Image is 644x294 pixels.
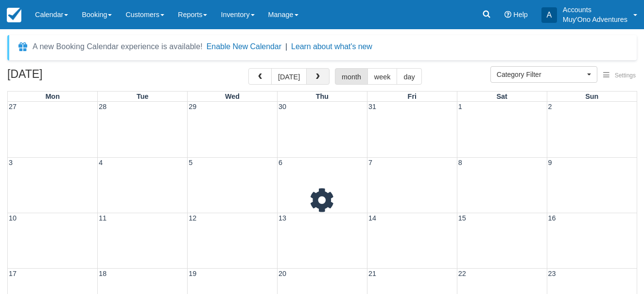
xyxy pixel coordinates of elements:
span: Wed [225,92,240,100]
span: 15 [457,214,467,222]
button: day [397,68,421,85]
span: 1 [457,103,463,110]
div: A new Booking Calendar experience is available! [33,41,203,53]
span: 29 [188,103,197,110]
span: Category Filter [497,70,585,79]
span: Thu [316,92,329,100]
div: A [541,7,557,23]
span: 14 [367,214,377,222]
button: Enable New Calendar [207,42,281,52]
span: Settings [615,72,636,79]
span: 20 [278,270,287,277]
span: 5 [188,159,193,166]
span: Sun [585,92,598,100]
p: Accounts [563,5,627,15]
i: Help [505,11,511,18]
span: 6 [278,159,283,166]
span: 27 [8,103,17,110]
p: Muy'Ono Adventures [563,15,627,24]
span: 23 [547,270,557,277]
span: 16 [547,214,557,222]
span: Tue [137,92,149,100]
span: | [285,42,287,51]
span: 13 [278,214,287,222]
span: 4 [98,159,104,166]
button: [DATE] [271,68,307,85]
span: 9 [547,159,553,166]
button: week [367,68,398,85]
span: 31 [367,103,377,110]
a: Learn about what's new [291,42,372,51]
button: Settings [597,69,642,83]
span: 21 [367,270,377,277]
span: 11 [98,214,107,222]
span: 2 [547,103,553,110]
img: checkfront-main-nav-mini-logo.png [7,8,21,22]
span: 10 [8,214,17,222]
button: month [335,68,368,85]
span: 19 [188,270,197,277]
span: 18 [98,270,107,277]
span: 28 [98,103,107,110]
h2: [DATE] [7,68,130,86]
span: 22 [457,270,467,277]
button: Category Filter [490,66,597,83]
span: Sat [496,92,507,100]
span: 3 [8,159,14,166]
span: Help [513,11,528,18]
span: 12 [188,214,197,222]
span: Mon [45,92,60,100]
span: 7 [367,159,373,166]
span: Fri [408,92,417,100]
span: 8 [457,159,463,166]
span: 17 [8,270,17,277]
span: 30 [278,103,287,110]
